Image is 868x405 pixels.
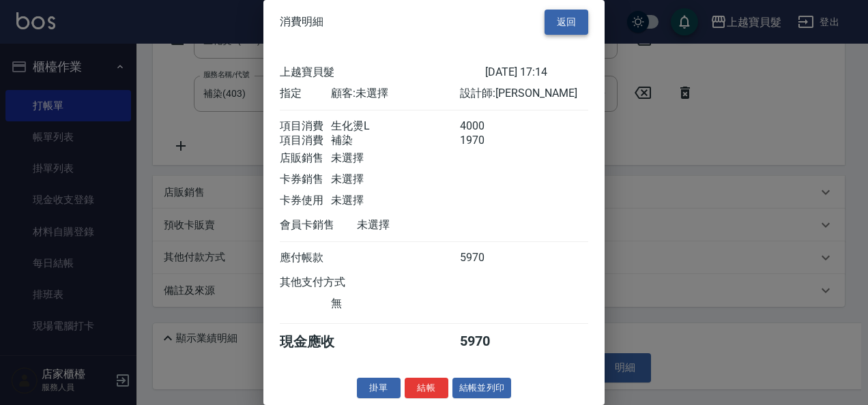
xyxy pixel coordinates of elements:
div: 未選擇 [331,172,459,187]
div: 5970 [460,251,511,265]
div: 未選擇 [331,151,459,166]
div: 項目消費 [280,134,331,148]
div: 5970 [460,333,511,351]
div: 生化燙L [331,119,459,134]
div: 卡券使用 [280,194,331,208]
div: 指定 [280,87,331,101]
div: 會員卡銷售 [280,218,357,232]
button: 返回 [545,10,588,35]
div: [DATE] 17:14 [485,65,588,80]
div: 未選擇 [331,194,459,208]
div: 店販銷售 [280,151,331,166]
div: 未選擇 [357,218,485,232]
div: 現金應收 [280,333,357,351]
div: 項目消費 [280,119,331,134]
button: 結帳並列印 [452,378,512,399]
div: 4000 [460,119,511,134]
button: 結帳 [405,378,448,399]
div: 1970 [460,134,511,148]
div: 顧客: 未選擇 [331,87,459,101]
div: 補染 [331,134,459,148]
div: 無 [331,297,459,311]
div: 卡券銷售 [280,172,331,187]
div: 應付帳款 [280,251,331,265]
div: 其他支付方式 [280,275,383,290]
span: 消費明細 [280,15,323,29]
div: 上越寶貝髮 [280,65,485,80]
div: 設計師: [PERSON_NAME] [460,87,588,101]
button: 掛單 [357,378,401,399]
